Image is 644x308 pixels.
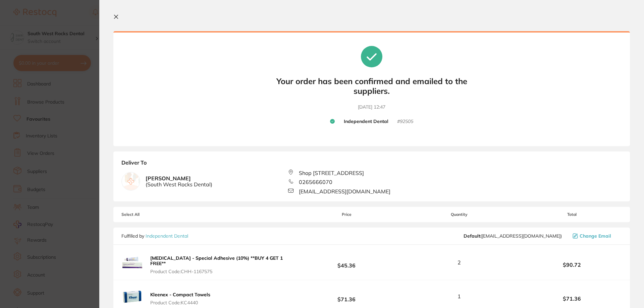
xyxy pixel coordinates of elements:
b: Your order has been confirmed and emailed to the suppliers. [271,76,472,96]
button: Kleenex - Compact Towels Product Code:KC4440 [148,292,212,306]
b: [MEDICAL_DATA] - Special Adhesive (10%) **BUY 4 GET 1 FREE** [150,255,283,266]
span: Total [522,212,622,217]
span: 2 [458,259,461,265]
b: $90.72 [522,262,622,268]
span: 0265666070 [299,179,332,185]
button: [MEDICAL_DATA] - Special Adhesive (10%) **BUY 4 GET 1 FREE** Product Code:CHH-1167575 [148,255,297,274]
b: $45.36 [297,256,396,269]
span: Select All [121,212,189,217]
button: Change Email [571,233,622,239]
span: Quantity [397,212,522,217]
img: empty.jpg [122,172,140,190]
img: ZndxZjFvOQ [121,286,143,307]
b: Deliver To [121,160,622,170]
span: [EMAIL_ADDRESS][DOMAIN_NAME] [299,188,390,194]
span: ( South West Rocks Dental ) [146,181,212,187]
b: [PERSON_NAME] [146,175,212,188]
b: $71.36 [297,290,396,303]
img: ZTBpcnk3ZQ [121,252,143,273]
span: Product Code: KC4440 [150,300,210,305]
b: Kleenex - Compact Towels [150,292,210,298]
p: Fulfilled by [121,233,188,239]
span: 1 [458,293,461,299]
span: Shop [STREET_ADDRESS] [299,170,364,176]
span: Price [297,212,396,217]
span: Product Code: CHH-1167575 [150,269,294,274]
b: $71.36 [522,296,622,302]
a: Independent Dental [146,233,188,239]
span: Change Email [580,233,611,239]
b: Independent Dental [344,119,388,125]
b: Default [464,233,480,239]
span: orders@independentdental.com.au [464,233,562,239]
small: # 92505 [397,119,413,125]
